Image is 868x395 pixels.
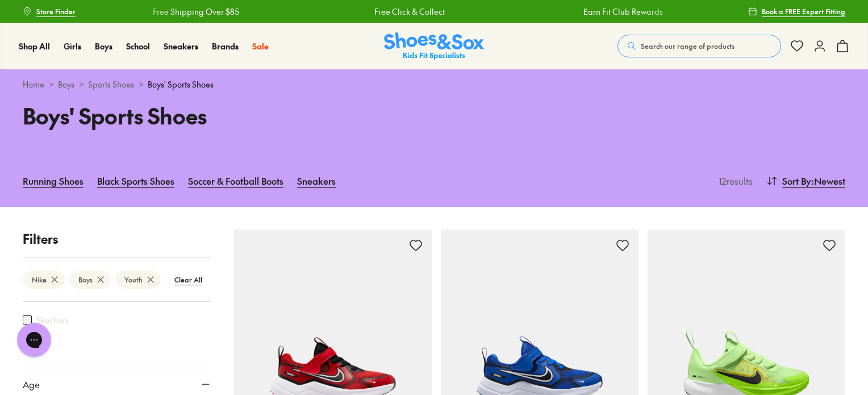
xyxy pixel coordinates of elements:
[212,40,239,52] span: Brands
[766,168,845,193] button: Sort By:Newest
[811,174,845,188] span: : Newest
[36,6,76,16] span: Store Finder
[97,168,174,193] a: Black Sports Shoes
[384,32,484,60] img: SNS_Logo_Responsive.svg
[95,40,112,52] span: Boys
[583,6,662,18] a: Earn Fit Club Rewards
[212,40,239,52] a: Brands
[641,41,735,51] span: Search our range of products
[19,40,50,52] a: Shop All
[64,40,81,52] a: Girls
[126,40,150,52] span: School
[165,269,211,290] btn: Clear All
[762,6,845,16] span: Book a FREE Expert Fitting
[88,78,134,90] a: Sports Shoes
[95,40,112,52] a: Boys
[23,377,40,391] span: Age
[36,314,69,326] label: Skechers
[148,78,214,90] span: Boys' Sports Shoes
[23,78,845,90] div: > > >
[152,6,239,18] a: Free Shipping Over $85
[164,40,198,52] span: Sneakers
[297,168,336,193] a: Sneakers
[384,32,484,60] a: Shoes & Sox
[115,271,161,289] btn: Youth
[11,319,57,361] iframe: Gorgias live chat messenger
[23,168,84,193] a: Running Shoes
[188,168,283,193] a: Soccer & Football Boots
[714,174,753,188] p: 12 results
[252,40,269,52] span: Sale
[19,40,50,52] span: Shop All
[23,78,44,90] a: Home
[23,1,76,22] a: Store Finder
[164,40,198,52] a: Sneakers
[23,230,211,248] p: Filters
[23,99,420,132] h1: Boys' Sports Shoes
[126,40,150,52] a: School
[782,174,811,188] span: Sort By
[69,271,111,289] btn: Boys
[64,40,81,52] span: Girls
[58,78,74,90] a: Boys
[748,1,845,22] a: Book a FREE Expert Fitting
[252,40,269,52] a: Sale
[617,35,781,57] button: Search our range of products
[374,6,444,18] a: Free Click & Collect
[23,271,65,289] btn: Nike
